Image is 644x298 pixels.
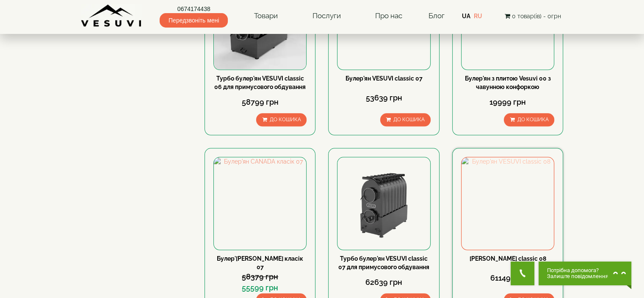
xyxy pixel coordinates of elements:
[547,273,608,279] span: Залиште повідомлення
[217,255,303,270] a: Булер'[PERSON_NAME] класік 07
[256,113,307,126] button: До кошика
[539,262,631,285] button: Chat button
[517,117,548,123] span: До кошика
[246,6,286,26] a: Товари
[465,75,551,90] a: Булер'ян з плитою Vesuvi 00 з чавунною конфоркою
[461,273,554,284] div: 61149 грн
[428,11,444,20] a: Блог
[337,92,430,103] div: 53639 грн
[462,13,470,19] a: UA
[337,277,430,288] div: 62639 грн
[337,157,430,250] img: Турбо булер'ян VESUVI classic 07 для примусового обдування
[393,117,425,123] span: До кошика
[213,271,307,282] div: 58379 грн
[338,255,429,270] a: Турбо булер'ян VESUVI classic 07 для примусового обдування
[160,5,228,13] a: 0674174438
[160,13,228,28] span: Передзвоніть мені
[367,6,411,26] a: Про нас
[213,97,307,108] div: 58799 грн
[213,282,307,293] div: 55599 грн
[504,113,554,126] button: До кошика
[214,75,306,90] a: Турбо булер'ян VESUVI classic 06 для примусового обдування
[380,113,431,126] button: До кошика
[304,6,349,26] a: Послуги
[547,267,608,273] span: Потрібна допомога?
[474,13,482,19] a: RU
[81,4,142,28] img: Завод VESUVI
[511,13,561,19] span: 0 товар(ів) - 0грн
[511,262,534,285] button: Get Call button
[214,157,306,250] img: Булер'ян CANADA класік 07
[462,157,554,250] img: Булер'ян VESUVI classic 08
[502,11,563,21] button: 0 товар(ів) - 0грн
[345,75,423,82] a: Булер'ян VESUVI classic 07
[470,255,546,262] a: [PERSON_NAME] classic 08
[461,97,554,108] div: 19999 грн
[269,117,301,123] span: До кошика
